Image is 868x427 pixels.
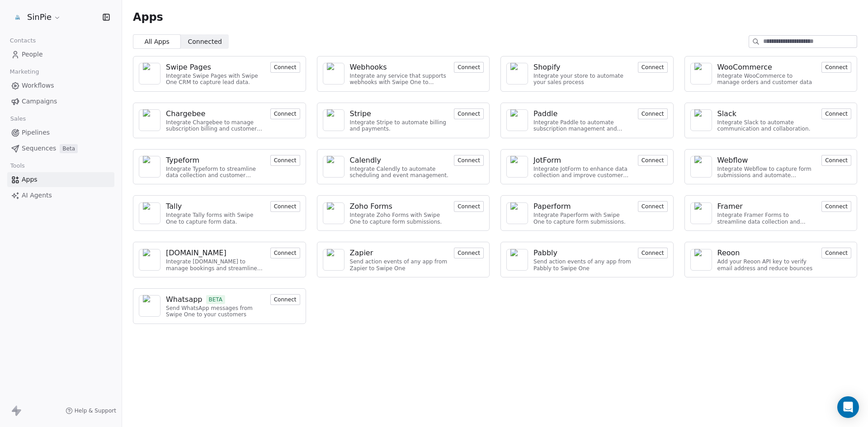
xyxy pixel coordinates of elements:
button: Connect [270,108,300,119]
img: NA [143,156,156,178]
a: Connect [638,109,668,118]
a: NA [506,109,528,131]
span: Campaigns [22,97,57,106]
button: Connect [454,248,484,258]
a: Campaigns [7,94,114,109]
img: NA [327,63,340,84]
a: NA [139,156,160,178]
span: AI Agents [22,191,52,200]
a: NA [690,202,712,224]
button: Connect [454,108,484,119]
div: Integrate Chargebee to manage subscription billing and customer data. [166,119,265,132]
a: NA [139,109,160,131]
a: NA [506,63,528,84]
img: NA [143,202,156,224]
a: Stripe [350,108,449,119]
span: Apps [133,10,163,24]
div: Integrate JotForm to enhance data collection and improve customer engagement. [533,166,632,179]
img: NA [143,249,156,271]
a: Connect [270,295,300,304]
button: Connect [454,155,484,166]
a: Paddle [533,108,632,119]
a: Slack [717,108,816,119]
img: NA [327,109,340,131]
a: NA [323,63,344,84]
a: Swipe Pages [166,62,265,73]
button: Connect [454,201,484,212]
a: Reoon [717,248,816,258]
a: Paperform [533,201,632,212]
img: NA [694,156,708,178]
img: NA [694,202,708,224]
div: Slack [717,108,736,119]
div: WooCommerce [717,62,772,73]
a: Connect [821,63,851,71]
a: Pipelines [7,125,114,140]
img: NA [510,249,524,271]
div: Integrate Paddle to automate subscription management and customer engagement. [533,119,632,132]
div: Integrate Tally forms with Swipe One to capture form data. [166,212,265,225]
div: Paddle [533,108,557,119]
img: NA [510,63,524,84]
img: NA [143,109,156,131]
div: Integrate Zoho Forms with Swipe One to capture form submissions. [350,212,449,225]
button: SinPie [11,9,63,25]
div: Calendly [350,155,381,166]
a: Connect [270,63,300,71]
a: NA [506,156,528,178]
div: Zoho Forms [350,201,392,212]
a: SequencesBeta [7,141,114,156]
div: JotForm [533,155,561,166]
img: NA [327,202,340,224]
a: Connect [454,249,484,257]
button: Connect [821,155,851,166]
div: Integrate your store to automate your sales process [533,73,632,86]
div: Tally [166,201,182,212]
img: NA [694,109,708,131]
img: NA [327,249,340,271]
a: Workflows [7,78,114,93]
a: Help & Support [66,407,116,414]
span: Beta [60,144,78,153]
div: Send WhatsApp messages from Swipe One to your customers [166,305,265,318]
div: Paperform [533,201,571,212]
a: WhatsappBETA [166,294,265,305]
div: Whatsapp [166,294,203,305]
div: Integrate WooCommerce to manage orders and customer data [717,73,816,86]
a: Connect [270,156,300,164]
a: NA [139,249,160,271]
a: People [7,47,114,62]
a: NA [690,109,712,131]
img: NA [327,156,340,178]
a: Connect [454,156,484,164]
a: NA [690,63,712,84]
a: NA [139,295,160,317]
a: Zapier [350,248,449,258]
a: Chargebee [166,108,265,119]
a: Calendly [350,155,449,166]
a: Pabbly [533,248,632,258]
img: NA [510,109,524,131]
a: Connect [821,156,851,164]
span: Marketing [6,65,43,79]
div: Framer [717,201,743,212]
a: NA [323,249,344,271]
button: Connect [638,248,668,258]
div: Reoon [717,248,740,258]
a: Connect [821,249,851,257]
a: Connect [821,202,851,211]
a: Connect [270,202,300,211]
img: NA [143,63,156,84]
div: Integrate Framer Forms to streamline data collection and customer engagement. [717,212,816,225]
div: Shopify [533,62,561,73]
a: Webhooks [350,62,449,73]
a: Apps [7,172,114,187]
span: Sequences [22,144,56,153]
button: Connect [270,201,300,212]
button: Connect [270,155,300,166]
a: NA [506,249,528,271]
button: Connect [638,108,668,119]
div: Webflow [717,155,748,166]
button: Connect [821,108,851,119]
img: NA [510,202,524,224]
